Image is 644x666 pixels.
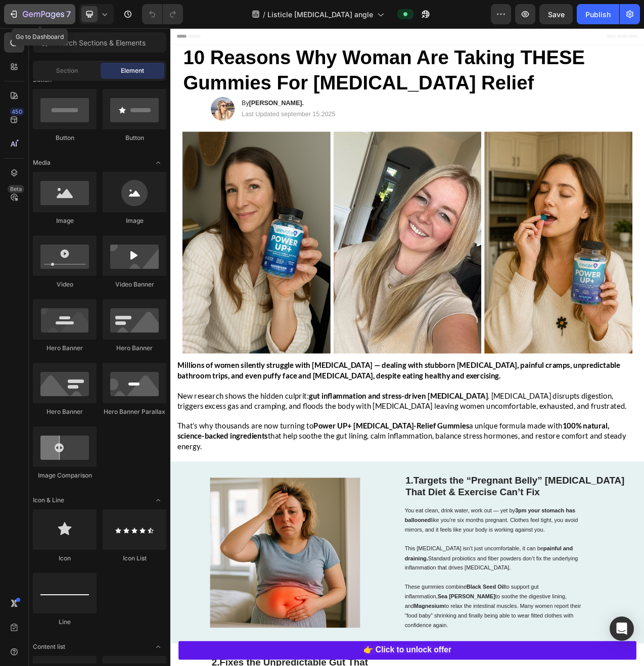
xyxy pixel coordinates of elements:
button: 7 [4,4,75,24]
span: Content list [33,642,65,651]
div: Undo/Redo [142,4,183,24]
strong: That Diet & Exercise Can’t Fix [301,587,473,600]
span: Save [548,10,565,19]
div: Icon [33,554,97,563]
div: Hero Banner [103,344,166,353]
p: Last Updated september 15.2025 [91,105,211,116]
span: 10 Reasons Why Woman Are Taking THESE Gummies For [MEDICAL_DATA] Relief [16,24,530,83]
span: / [263,9,265,20]
button: Save [539,4,573,24]
div: Video Banner [103,280,166,289]
span: Toggle open [150,639,166,655]
span: Element [121,66,144,75]
div: Icon List [103,554,166,563]
div: Video [33,280,97,289]
div: Hero Banner [33,407,97,416]
h2: By [90,90,212,103]
div: Button [103,133,166,142]
h2: 1. [300,571,582,602]
img: gempages_432750572815254551-0dd52757-f501-4f5a-9003-85088b00a725.webp [52,88,82,118]
img: gempages_555985741612581940-1f75cce5-e72b-4448-83f0-fa031fd9705a.png [15,132,205,416]
input: Search Sections & Elements [33,32,166,53]
span: Listicle [MEDICAL_DATA] angle [267,9,373,20]
span: Toggle open [150,155,166,171]
p: 7 [66,8,71,20]
div: Beta [8,185,24,193]
span: Icon & Line [33,496,64,505]
div: 450 [10,108,24,116]
strong: [PERSON_NAME]. [101,91,171,100]
div: Hero Banner [33,344,97,353]
div: Image Comparison [33,471,97,480]
span: New research shows the hidden culprit: . [MEDICAL_DATA] disrupts digestion, triggers excess gas a... [9,464,584,489]
strong: Millions of women silently struggle with [MEDICAL_DATA] — dealing with stubborn [MEDICAL_DATA], p... [9,425,576,450]
button: Publish [577,4,619,24]
strong: Targets the “Pregnant Belly” [MEDICAL_DATA] [311,572,581,586]
img: gempages_555985741612581940-3e1c7ed7-ebbe-4af1-bc70-4304dd3bcc95.png [402,132,591,416]
strong: Power UP+ [MEDICAL_DATA]-Relief Gummies [183,503,382,514]
div: Image [33,216,97,225]
div: Publish [585,9,611,20]
strong: gut inflammation and stress-driven [MEDICAL_DATA] [177,464,406,476]
span: You eat clean, drink water, work out — yet by like you’re six months pregnant. Clothes feel tight... [300,613,522,646]
div: Open Intercom Messenger [610,616,634,641]
span: That’s why thousands are now turning to a unique formula made with that help soothe the gut linin... [9,503,583,541]
iframe: Design area [170,28,644,666]
div: Line [33,617,97,627]
div: Button [33,133,97,142]
div: Hero Banner Parallax [103,407,166,416]
span: Media [33,158,51,167]
span: Section [56,66,78,75]
img: gempages_555985741612581940-d8f10dee-9460-4314-905a-5f798d44ab32.webp [209,132,398,416]
span: Toggle open [150,492,166,508]
div: Image [103,216,166,225]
